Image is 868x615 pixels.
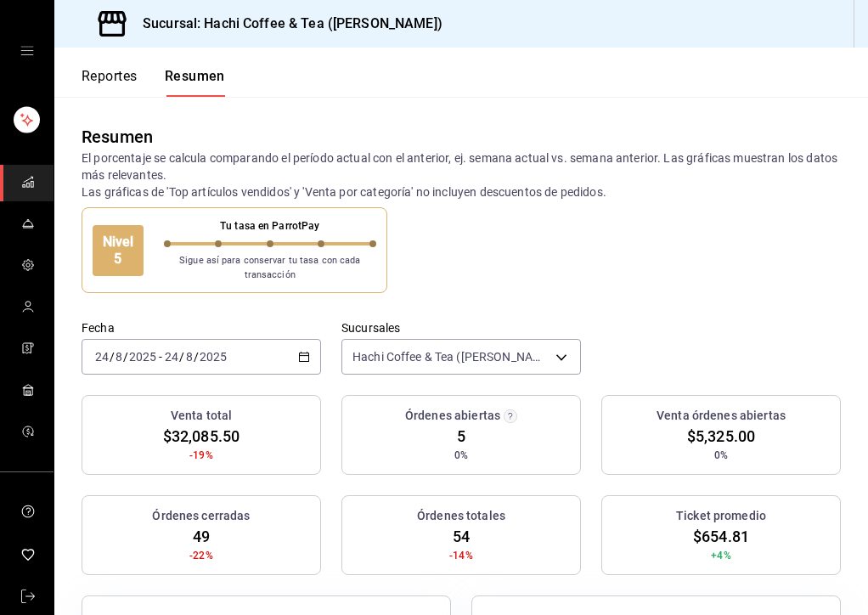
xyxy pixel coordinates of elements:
input: -- [115,350,123,364]
input: -- [185,350,194,364]
span: / [179,350,184,364]
div: navigation tabs [82,68,225,97]
span: -14% [449,548,473,563]
p: Tu tasa en ParrotPay [164,218,377,234]
span: 0% [454,448,468,463]
div: Nivel 5 [93,225,144,276]
span: 5 [457,425,465,448]
span: 49 [193,525,210,548]
label: Fecha [82,322,321,334]
span: +4% [711,548,730,563]
h3: Órdenes abiertas [405,407,500,425]
h3: Órdenes cerradas [152,507,250,525]
span: / [123,350,128,364]
span: 0% [714,448,728,463]
button: Resumen [165,68,225,97]
span: -19% [189,448,213,463]
h3: Sucursal: Hachi Coffee & Tea ([PERSON_NAME]) [129,14,442,34]
span: $5,325.00 [687,425,755,448]
input: ---- [128,350,157,364]
h3: Venta órdenes abiertas [657,407,786,425]
span: -22% [189,548,213,563]
h3: Ticket promedio [676,507,766,525]
h3: Órdenes totales [417,507,505,525]
h3: Venta total [171,407,232,425]
label: Sucursales [341,322,581,334]
button: open drawer [20,44,34,58]
span: 54 [453,525,470,548]
p: El porcentaje se calcula comparando el período actual con el anterior, ej. semana actual vs. sema... [82,150,841,200]
span: / [110,350,115,364]
span: $32,085.50 [163,425,240,448]
span: Hachi Coffee & Tea ([PERSON_NAME]) [352,348,550,365]
p: Sigue así para conservar tu tasa con cada transacción [164,254,377,282]
input: ---- [199,350,228,364]
input: -- [164,350,179,364]
input: -- [94,350,110,364]
button: Reportes [82,68,138,97]
span: / [194,350,199,364]
span: $654.81 [693,525,749,548]
span: - [159,350,162,364]
div: Resumen [82,124,153,150]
